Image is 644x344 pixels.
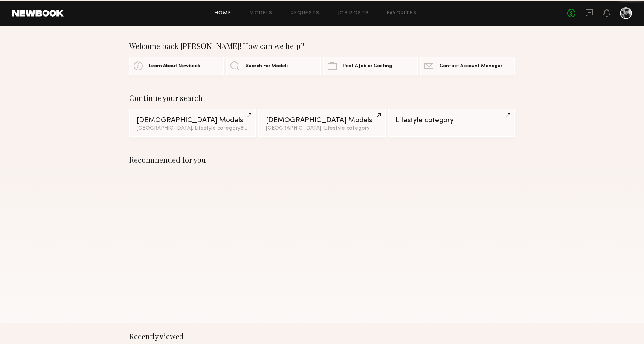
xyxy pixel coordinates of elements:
span: & 1 other filter [240,126,273,131]
span: Contact Account Manager [440,64,502,69]
a: Job Posts [338,11,369,16]
div: Lifestyle category [395,117,507,124]
a: [DEMOGRAPHIC_DATA] Models[GEOGRAPHIC_DATA], Lifestyle category [258,109,385,137]
a: Learn About Newbook [129,57,224,75]
span: Learn About Newbook [149,64,200,69]
a: Favorites [387,11,417,16]
a: [DEMOGRAPHIC_DATA] Models[GEOGRAPHIC_DATA], Lifestyle category&1other filter [129,109,256,137]
div: Welcome back [PERSON_NAME]! How can we help? [129,41,515,50]
div: Continue your search [129,93,515,102]
a: Models [249,11,272,16]
div: [GEOGRAPHIC_DATA], Lifestyle category [137,126,249,131]
a: Lifestyle category [388,109,515,137]
div: Recently viewed [129,332,515,341]
a: Post A Job or Casting [323,57,418,75]
div: [DEMOGRAPHIC_DATA] Models [266,117,378,124]
div: [DEMOGRAPHIC_DATA] Models [137,117,249,124]
span: Post A Job or Casting [343,64,392,69]
div: Recommended for you [129,155,515,164]
a: Search For Models [226,57,321,75]
a: Requests [291,11,320,16]
div: [GEOGRAPHIC_DATA], Lifestyle category [266,126,378,131]
a: Home [215,11,232,16]
span: Search For Models [246,64,289,69]
a: Contact Account Manager [420,57,515,75]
